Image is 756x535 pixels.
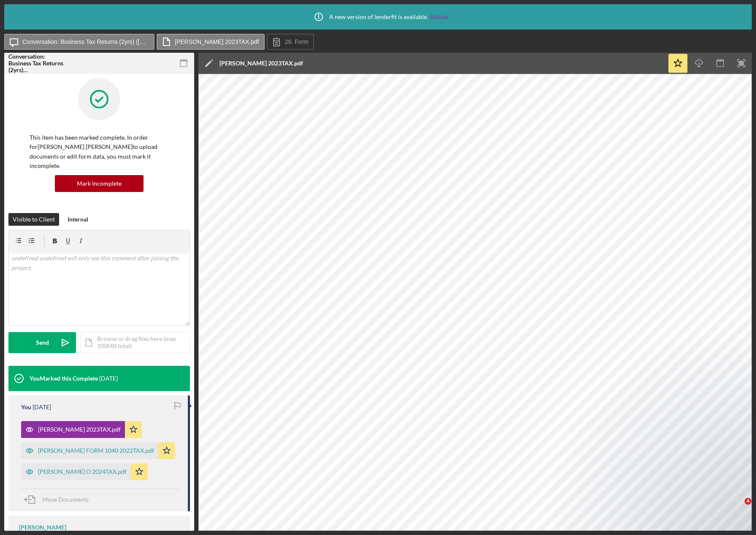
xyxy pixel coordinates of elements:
div: Internal [68,213,88,226]
p: This item has been marked complete. In order for [PERSON_NAME] [PERSON_NAME] to upload documents ... [30,133,169,171]
div: You [21,404,31,411]
div: [PERSON_NAME] O 2024TAX.pdf [38,468,127,475]
span: Move Documents [42,496,89,503]
button: Send [8,332,76,353]
time: 2025-06-17 20:47 [99,375,118,382]
div: Conversation: Business Tax Returns (2yrs) ([PERSON_NAME] R.) [8,53,68,73]
div: [PERSON_NAME] FORM 1040 2022TAX.pdf [38,447,154,454]
div: Mark Incomplete [77,175,122,192]
iframe: Intercom live chat [727,498,748,518]
button: Move Documents [21,489,97,510]
button: [PERSON_NAME] 2023TAX.pdf [21,421,142,438]
span: 4 [745,498,751,505]
button: Visible to Client [8,213,59,226]
div: [PERSON_NAME] [19,524,66,531]
div: A new version of lenderfit is available. [308,6,448,27]
button: [PERSON_NAME] O 2024TAX.pdf [21,463,148,480]
button: [PERSON_NAME] 2023TAX.pdf [157,34,265,50]
div: Visible to Client [13,213,55,226]
button: Internal [63,213,92,226]
label: 26. Form [285,38,309,45]
div: [PERSON_NAME] 2023TAX.pdf [219,60,303,67]
button: [PERSON_NAME] FORM 1040 2022TAX.pdf [21,442,175,459]
a: Reload [430,14,448,20]
label: [PERSON_NAME] 2023TAX.pdf [175,38,259,45]
div: [PERSON_NAME] 2023TAX.pdf [38,426,121,433]
div: Send [36,332,49,353]
label: Conversation: Business Tax Returns (2yrs) ([PERSON_NAME] R.) [22,38,149,45]
button: Conversation: Business Tax Returns (2yrs) ([PERSON_NAME] R.) [4,34,154,50]
div: You Marked this Complete [30,375,98,382]
button: 26. Form [267,34,314,50]
button: Mark Incomplete [55,175,144,192]
time: 2025-06-17 20:36 [33,404,51,411]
